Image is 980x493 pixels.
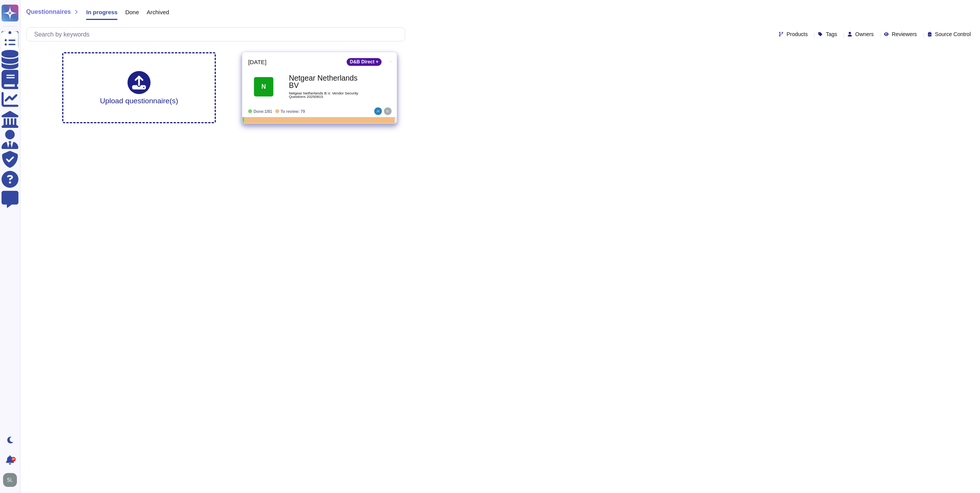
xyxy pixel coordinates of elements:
span: Netgear Netherlands B.V. Vendor Security Questions 20250815 [289,91,366,99]
div: N [254,77,273,96]
b: Netgear Netherlands BV [289,74,366,89]
span: Archived [147,9,169,15]
span: Done: 1/81 [253,109,272,113]
span: [DATE] [248,59,267,65]
img: user [374,108,382,115]
span: In progress [86,9,118,15]
img: user [3,473,17,487]
span: Owners [855,31,874,37]
span: Source Control [935,31,971,37]
span: Tags [826,31,837,37]
span: Reviewers [892,31,917,37]
span: Questionnaires [26,9,71,15]
div: Upload questionnaire(s) [100,71,178,104]
span: To review: 79 [281,109,305,113]
span: Products [786,31,808,37]
span: Done [125,9,139,15]
div: 9+ [11,457,16,462]
div: D&B Direct + [347,58,382,66]
button: user [2,471,22,488]
input: Search by keywords [30,28,405,41]
img: user [384,108,392,115]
